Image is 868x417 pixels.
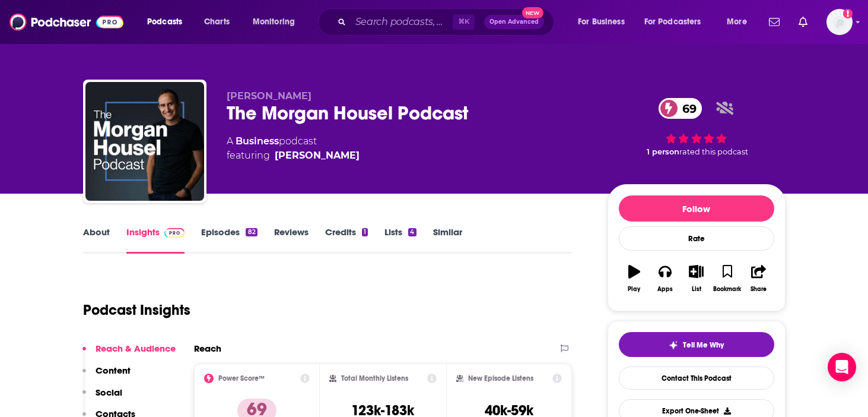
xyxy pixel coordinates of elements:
[570,12,640,31] button: open menu
[218,374,265,383] h2: Power Score™
[743,257,774,300] button: Share
[669,340,678,350] img: tell me why sparkle
[96,365,131,376] p: Content
[826,9,853,35] button: Show profile menu
[681,257,711,300] button: List
[126,226,185,254] a: InsightsPodchaser Pro
[82,365,131,387] button: Content
[82,343,176,365] button: Reach & Audience
[244,12,310,31] button: open menu
[362,228,368,236] div: 1
[408,228,416,236] div: 4
[325,226,368,254] a: Credits1
[826,9,853,35] img: User Profile
[608,90,786,164] div: 69 1 personrated this podcast
[9,11,123,33] img: Podchaser - Follow, Share and Rate Podcasts
[83,226,110,254] a: About
[619,226,774,251] div: Rate
[275,149,360,163] a: Morgan Housel
[204,14,230,30] span: Charts
[227,134,360,163] div: A podcast
[657,286,673,293] div: Apps
[683,340,724,350] span: Tell Me Why
[85,82,204,201] img: The Morgan Housel Podcast
[468,374,533,383] h2: New Episode Listens
[751,286,767,293] div: Share
[351,12,453,31] input: Search podcasts, credits, & more...
[644,14,701,30] span: For Podcasters
[619,332,774,357] button: tell me why sparkleTell Me Why
[96,343,176,354] p: Reach & Audience
[713,286,741,293] div: Bookmark
[578,14,625,30] span: For Business
[484,15,544,29] button: Open AdvancedNew
[637,12,718,31] button: open menu
[826,9,853,35] span: Logged in as CharlotteStaley
[619,195,774,222] button: Follow
[96,387,122,398] p: Social
[692,286,701,293] div: List
[246,228,257,236] div: 82
[679,147,748,156] span: rated this podcast
[201,226,257,254] a: Episodes82
[670,98,702,119] span: 69
[83,301,190,319] h1: Podcast Insights
[341,374,408,383] h2: Total Monthly Listens
[164,228,185,238] img: Podchaser Pro
[227,149,360,163] span: featuring
[619,257,650,300] button: Play
[489,19,539,25] span: Open Advanced
[236,135,279,147] a: Business
[843,9,853,18] svg: Add a profile image
[647,147,679,156] span: 1 person
[628,286,640,293] div: Play
[659,98,702,119] a: 69
[727,14,747,30] span: More
[82,387,122,409] button: Social
[274,226,309,254] a: Reviews
[764,12,784,32] a: Show notifications dropdown
[433,226,462,254] a: Similar
[147,14,182,30] span: Podcasts
[384,226,416,254] a: Lists4
[196,12,237,31] a: Charts
[794,12,812,32] a: Show notifications dropdown
[329,8,565,36] div: Search podcasts, credits, & more...
[718,12,762,31] button: open menu
[139,12,198,31] button: open menu
[453,14,475,30] span: ⌘ K
[194,343,221,354] h2: Reach
[650,257,681,300] button: Apps
[522,7,543,18] span: New
[227,90,311,102] span: [PERSON_NAME]
[828,353,856,381] div: Open Intercom Messenger
[619,367,774,390] a: Contact This Podcast
[712,257,743,300] button: Bookmark
[253,14,295,30] span: Monitoring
